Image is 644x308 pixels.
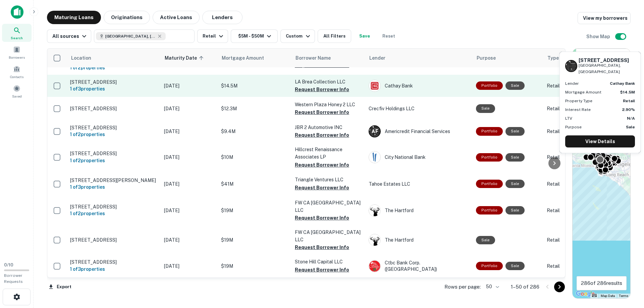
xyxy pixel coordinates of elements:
p: [DATE] [164,262,214,270]
p: [DATE] [164,236,214,244]
img: picture [369,260,380,272]
button: Map Data [601,294,615,298]
span: Maturity Date [165,54,206,62]
a: View Details [565,135,635,147]
p: [DATE] [164,82,214,89]
div: Sale [476,104,495,113]
iframe: Chat Widget [610,254,644,287]
p: [STREET_ADDRESS] [70,79,157,85]
img: picture [369,151,380,163]
p: [STREET_ADDRESS] [70,204,157,210]
button: Request Borrower Info [295,214,349,222]
p: [DATE] [164,207,214,214]
a: Search [2,24,32,42]
a: View my borrowers [578,12,631,24]
p: A F [372,128,378,135]
button: Originations [104,11,150,24]
div: Cathay Bank [369,80,469,92]
p: Retail [547,180,580,188]
p: Mortgage Amount [565,89,601,95]
p: Lender [565,80,579,86]
th: Type [543,49,584,67]
p: Interest Rate [565,107,591,113]
th: Location [67,49,161,67]
span: Mortgage Amount [222,54,273,62]
p: LA Brea Collection LLC [295,78,362,85]
p: [DATE] [164,153,214,161]
div: This is a portfolio loan with 2 properties [476,127,503,135]
p: Retail [547,262,580,270]
div: All sources [52,32,88,40]
p: Triangle Ventures LLC [295,176,362,183]
a: Borrowers [2,43,32,61]
p: Retail [547,82,580,89]
div: This is a portfolio loan with 3 properties [476,262,503,270]
p: Hillcrest Renaissance Associates LP [295,146,362,161]
div: Sale [476,236,495,244]
button: Request Borrower Info [295,161,349,169]
p: 286 of 286 results [581,279,622,287]
div: This is a portfolio loan with 2 properties [476,153,503,162]
h6: 1 of 3 properties [70,85,157,93]
p: FW CA [GEOGRAPHIC_DATA] LLC [295,199,362,214]
span: Contacts [10,74,23,79]
a: Open this area in Google Maps (opens a new window) [574,290,596,298]
div: 50 [483,282,500,292]
button: Request Borrower Info [295,131,349,139]
button: Go to next page [554,282,565,292]
div: The Hartford [369,234,469,246]
p: [STREET_ADDRESS] [70,259,157,265]
p: 1–50 of 286 [511,283,539,291]
span: Borrowers [9,55,25,60]
button: $5M - $50M [231,29,278,43]
span: Borrower Requests [4,273,23,284]
button: Request Borrower Info [295,85,349,94]
p: [STREET_ADDRESS] [70,150,157,157]
h6: 1 of 2 properties [70,157,157,164]
th: Lender [365,49,473,67]
div: Sale [505,262,525,270]
p: $41M [221,180,288,188]
p: [STREET_ADDRESS] [70,237,157,243]
div: This is a portfolio loan with 2 properties [476,206,503,214]
div: The Hartford [369,204,469,217]
p: Crecfiv Holdings LLC [369,105,469,112]
span: Borrower Name [296,54,331,62]
p: Stone Hill Capital LLC [295,258,362,265]
span: [GEOGRAPHIC_DATA], [GEOGRAPHIC_DATA], [GEOGRAPHIC_DATA] [105,33,156,39]
a: Saved [2,82,32,100]
p: $19M [221,262,288,270]
p: [STREET_ADDRESS] [70,106,157,112]
button: Maturing Loans [47,11,101,24]
div: Sale [505,127,525,135]
th: Purpose [473,49,543,67]
img: Google [574,290,596,298]
div: Sale [505,81,525,90]
p: [DATE] [164,105,214,112]
p: $10M [221,153,288,161]
p: FW CA [GEOGRAPHIC_DATA] LLC [295,229,362,243]
p: [DATE] [164,180,214,188]
span: Location [71,54,91,62]
span: Type [547,54,559,62]
a: Terms (opens in new tab) [619,294,628,298]
a: Contacts [2,63,32,81]
button: Custom [280,29,315,43]
p: [GEOGRAPHIC_DATA], [GEOGRAPHIC_DATA] [579,62,635,75]
th: Maturity Date [161,49,218,67]
button: Keyboard shortcuts [592,294,597,297]
p: Retail [547,207,580,214]
div: Americredit Financial Services [369,125,469,137]
button: Request Borrower Info [295,184,349,192]
div: This is a portfolio loan with 3 properties [476,81,503,90]
p: LTV [565,115,572,121]
div: Sale [505,153,525,162]
h6: 1 of 3 properties [70,265,157,273]
p: Property Type [565,98,592,104]
p: Retail [547,153,580,161]
p: Western Plaza Honey 2 LLC [295,101,362,108]
button: Active Loans [153,11,200,24]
